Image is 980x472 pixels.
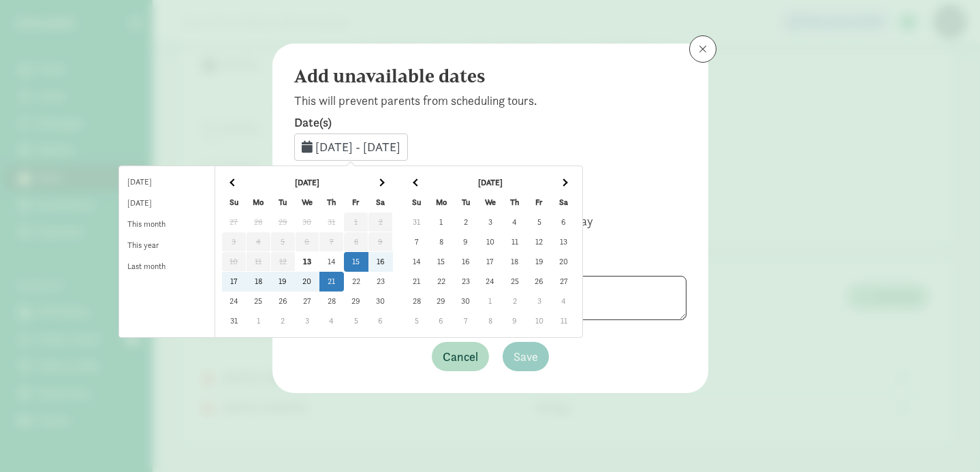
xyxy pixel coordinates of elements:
td: 8 [429,232,454,252]
td: 2 [454,213,478,232]
button: Save [503,342,549,371]
td: 29 [429,292,454,311]
label: Date(s) [294,114,686,131]
td: 3 [478,213,503,232]
td: 5 [405,311,429,331]
td: 9 [503,311,527,331]
th: [DATE] [246,173,368,193]
th: Su [222,193,247,213]
td: 16 [368,252,393,272]
td: 20 [295,272,319,292]
td: 27 [552,272,576,292]
li: Last month [119,256,215,277]
td: 3 [527,292,552,311]
td: 18 [503,252,527,272]
td: 9 [454,232,478,252]
td: 29 [344,292,368,311]
td: 26 [527,272,552,292]
td: 23 [454,272,478,292]
td: 7 [405,232,429,252]
th: We [478,193,503,213]
td: 27 [295,292,319,311]
th: Fr [344,193,368,213]
td: 31 [222,311,247,331]
td: 25 [246,292,270,311]
th: Tu [270,193,295,213]
td: 6 [552,213,576,232]
td: 19 [527,252,552,272]
li: [DATE] [119,193,215,214]
td: 28 [319,292,344,311]
li: This year [119,235,215,256]
td: 14 [405,252,429,272]
td: 4 [503,213,527,232]
h4: Add unavailable dates [294,65,676,87]
td: 10 [527,311,552,331]
td: 7 [454,311,478,331]
td: 13 [552,232,576,252]
span: [DATE] - [DATE] [315,139,400,155]
td: 15 [429,252,454,272]
td: 4 [552,292,576,311]
td: 17 [478,252,503,272]
td: 2 [503,292,527,311]
td: 26 [270,292,295,311]
td: 2 [270,311,295,331]
td: 17 [222,272,247,292]
td: 21 [319,272,344,292]
td: 8 [478,311,503,331]
td: 5 [527,213,552,232]
th: Sa [552,193,576,213]
td: 12 [527,232,552,252]
td: 1 [429,213,454,232]
td: 25 [503,272,527,292]
td: 10 [478,232,503,252]
td: 3 [295,311,319,331]
iframe: Chat Widget [912,407,980,472]
td: 30 [368,292,393,311]
td: 18 [246,272,270,292]
td: 1 [246,311,270,331]
th: [DATE] [429,173,552,193]
span: Save [513,347,538,366]
th: We [295,193,319,213]
td: 14 [319,252,344,272]
td: 24 [478,272,503,292]
p: This will prevent parents from scheduling tours. [294,93,686,109]
th: Th [503,193,527,213]
td: 30 [454,292,478,311]
td: 24 [222,292,247,311]
td: 20 [552,252,576,272]
li: [DATE] [119,172,215,193]
td: 11 [552,311,576,331]
th: Fr [527,193,552,213]
td: 6 [429,311,454,331]
button: Cancel [432,342,489,371]
span: Cancel [443,347,478,366]
td: 1 [478,292,503,311]
td: 21 [405,272,429,292]
th: Su [405,193,429,213]
td: 6 [368,311,393,331]
th: Tu [454,193,478,213]
th: Mo [246,193,270,213]
th: Th [319,193,344,213]
td: 13 [295,252,319,272]
td: 4 [319,311,344,331]
th: Sa [368,193,393,213]
td: 11 [503,232,527,252]
td: 22 [429,272,454,292]
td: 31 [405,213,429,232]
td: 22 [344,272,368,292]
th: Mo [429,193,454,213]
td: 16 [454,252,478,272]
td: 15 [344,252,368,272]
td: 5 [344,311,368,331]
td: 23 [368,272,393,292]
td: 19 [270,272,295,292]
td: 28 [405,292,429,311]
li: This month [119,214,215,235]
